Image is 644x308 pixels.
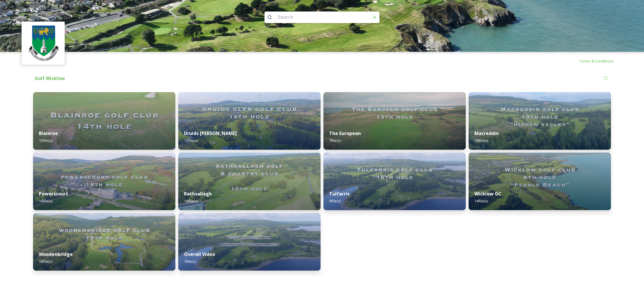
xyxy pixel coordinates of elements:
[469,153,611,210] img: d65fc29b-e674-4449-9985-d998eea125c5.jpg
[579,58,622,64] a: Terms & Conditions
[184,138,198,143] span: 12 file(s)
[184,198,198,204] span: 10 file(s)
[474,138,488,143] span: 10 file(s)
[39,198,52,204] span: 16 file(s)
[474,130,499,136] strong: Macreddin
[323,92,466,150] img: eecf94c9-892b-405d-b329-4d617e087a28.jpg
[474,198,488,204] span: 14 file(s)
[329,130,361,136] strong: The European
[579,58,614,64] span: Terms & Conditions
[329,138,341,143] span: 7 file(s)
[39,259,52,264] span: 14 file(s)
[184,251,215,257] strong: Overall Video
[184,259,195,264] span: 1 file(s)
[329,198,341,204] span: 9 file(s)
[39,138,52,143] span: 15 file(s)
[39,130,58,136] strong: Blainroe
[184,130,237,136] strong: Druids [PERSON_NAME]
[178,92,321,150] img: 93dfecd0-a88d-4445-930c-8fff27204dda.jpg
[474,191,501,197] strong: Wicklow GC
[33,153,175,210] img: 45fd268e-4b5b-4b2d-9f93-9da36649c257.jpg
[22,22,64,64] img: download%20(9).png
[33,92,175,150] img: 3a8577c1-e8c5-4438-9783-6a6e54f850b6.jpg
[33,213,175,271] img: 4fd8df09-88ff-4717-9f62-84b2a8235998.jpg
[469,92,611,150] img: 707e3b64-51a1-4ecf-8e73-09d734eac479.jpg
[329,191,350,197] strong: Tulfarris
[34,75,65,81] strong: Golf Wicklow
[178,213,321,271] img: 60728f66-614b-4efa-a7e2-c9d9fcc7d7b6.jpg
[39,191,68,197] strong: Powerscourt
[275,11,354,24] input: Search
[39,251,73,257] strong: Woodenbridge
[184,191,212,197] strong: Rathsallagh
[323,153,466,210] img: ffd75b43-d224-48f1-ba2e-ad0323f39c78.jpg
[178,153,321,210] img: 469d0cb1-b006-4b04-994c-b368a8fd20c1.jpg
